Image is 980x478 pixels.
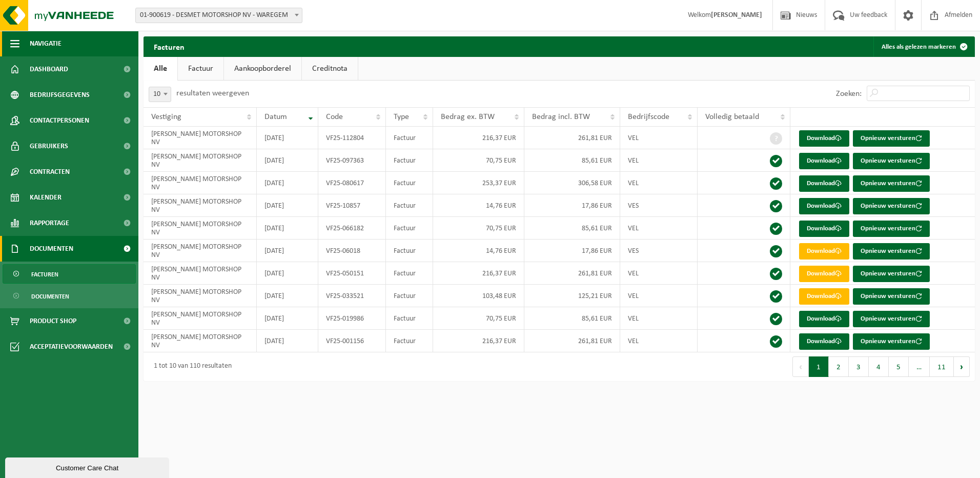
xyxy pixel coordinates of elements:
label: Zoeken: [836,90,862,98]
span: Type [394,113,409,121]
td: [PERSON_NAME] MOTORSHOP NV [144,262,257,285]
td: 125,21 EUR [524,285,620,307]
span: Documenten [30,236,73,262]
a: Download [799,175,849,192]
td: VF25-10857 [318,194,386,217]
span: Bedrag ex. BTW [441,113,495,121]
strong: [PERSON_NAME] [711,11,762,19]
td: Factuur [386,172,433,194]
td: [DATE] [257,149,318,172]
h2: Facturen [144,36,195,56]
td: 14,76 EUR [433,194,524,217]
td: 216,37 EUR [433,262,524,285]
span: Datum [264,113,287,121]
span: Bedrijfsgegevens [30,82,90,108]
td: [PERSON_NAME] MOTORSHOP NV [144,172,257,194]
button: Opnieuw versturen [853,311,930,327]
td: VF25-097363 [318,149,386,172]
td: 216,37 EUR [433,127,524,149]
td: 85,61 EUR [524,307,620,330]
span: Gebruikers [30,133,68,159]
span: 10 [149,87,171,102]
button: Opnieuw versturen [853,288,930,305]
td: VEL [620,307,698,330]
a: Download [799,333,849,350]
td: VF25-001156 [318,330,386,352]
a: Download [799,288,849,305]
a: Download [799,198,849,214]
td: VF25-019986 [318,307,386,330]
button: Previous [792,356,809,377]
td: Factuur [386,217,433,240]
td: VF25-080617 [318,172,386,194]
span: Bedrag incl. BTW [532,113,590,121]
span: … [909,356,930,377]
td: [DATE] [257,240,318,262]
span: 01-900619 - DESMET MOTORSHOP NV - WAREGEM [135,8,302,23]
span: 10 [149,87,171,102]
button: 4 [869,356,889,377]
button: Opnieuw versturen [853,153,930,169]
td: [DATE] [257,262,318,285]
button: Opnieuw versturen [853,266,930,282]
td: VEL [620,285,698,307]
button: Opnieuw versturen [853,243,930,260]
span: Facturen [31,265,58,284]
span: Contracten [30,159,70,185]
td: [DATE] [257,285,318,307]
button: Opnieuw versturen [853,175,930,192]
td: 216,37 EUR [433,330,524,352]
td: [PERSON_NAME] MOTORSHOP NV [144,194,257,217]
td: VF25-112804 [318,127,386,149]
button: Opnieuw versturen [853,198,930,214]
td: VES [620,240,698,262]
td: Factuur [386,262,433,285]
td: 306,58 EUR [524,172,620,194]
button: 5 [889,356,909,377]
span: Volledig betaald [705,113,759,121]
td: 70,75 EUR [433,307,524,330]
td: 253,37 EUR [433,172,524,194]
a: Download [799,311,849,327]
button: Opnieuw versturen [853,333,930,350]
td: VEL [620,172,698,194]
a: Download [799,130,849,147]
td: VES [620,194,698,217]
td: Factuur [386,330,433,352]
td: 70,75 EUR [433,217,524,240]
iframe: chat widget [5,455,171,478]
td: 103,48 EUR [433,285,524,307]
td: [PERSON_NAME] MOTORSHOP NV [144,217,257,240]
button: 1 [809,356,829,377]
span: Bedrijfscode [628,113,669,121]
td: VEL [620,149,698,172]
span: Documenten [31,287,69,306]
span: Product Shop [30,308,76,334]
label: resultaten weergeven [176,89,249,97]
a: Factuur [178,57,223,81]
td: 261,81 EUR [524,262,620,285]
a: Creditnota [302,57,358,81]
button: 2 [829,356,849,377]
a: Aankoopborderel [224,57,301,81]
td: [PERSON_NAME] MOTORSHOP NV [144,307,257,330]
td: 70,75 EUR [433,149,524,172]
td: VF25-050151 [318,262,386,285]
a: Facturen [3,264,136,284]
button: 3 [849,356,869,377]
span: Navigatie [30,31,62,56]
td: VEL [620,217,698,240]
td: VF25-033521 [318,285,386,307]
td: [PERSON_NAME] MOTORSHOP NV [144,285,257,307]
td: VF25-06018 [318,240,386,262]
td: [PERSON_NAME] MOTORSHOP NV [144,127,257,149]
td: 17,86 EUR [524,194,620,217]
td: [PERSON_NAME] MOTORSHOP NV [144,240,257,262]
td: VEL [620,330,698,352]
td: 17,86 EUR [524,240,620,262]
td: VEL [620,127,698,149]
a: Download [799,266,849,282]
td: 85,61 EUR [524,149,620,172]
td: VEL [620,262,698,285]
